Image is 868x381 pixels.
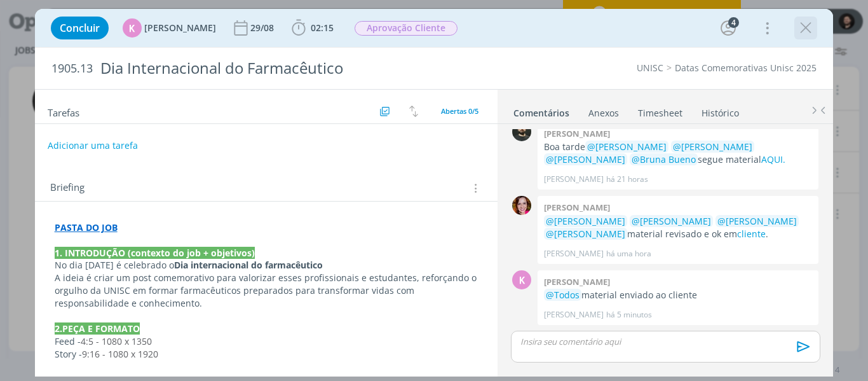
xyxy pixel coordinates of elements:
p: Feed - [55,335,478,348]
p: Boa tarde segue material [544,141,812,167]
span: @[PERSON_NAME] [717,215,797,227]
button: Aprovação Cliente [354,20,458,36]
p: material revisado e ok em . [544,215,812,241]
button: 4 [718,18,738,38]
a: Timesheet [637,101,683,120]
span: [PERSON_NAME] [144,24,216,32]
strong: 1. INTRODUÇÃO (contexto do job + objetivos) [55,247,255,259]
a: cliente [737,228,766,240]
span: Tarefas [48,104,79,119]
span: 02:15 [311,22,334,34]
button: 02:15 [288,18,337,38]
span: @[PERSON_NAME] [546,153,625,165]
button: Adicionar uma tarefa [47,134,139,157]
div: Dia Internacional do Farmacêutico [95,53,492,84]
p: [PERSON_NAME] [544,309,604,321]
span: @Todos [546,289,580,301]
a: Histórico [701,101,740,120]
div: K [123,18,142,38]
b: [PERSON_NAME] [544,276,610,287]
button: Concluir [51,17,109,39]
a: Comentários [513,101,570,120]
span: 4:5 - 1080 x 1350 [81,335,152,347]
span: @[PERSON_NAME] [587,141,667,153]
p: material enviado ao cliente [544,289,812,301]
p: Story - [55,348,478,361]
b: [PERSON_NAME] [544,128,610,139]
span: Abertas 0/5 [441,106,478,116]
strong: Dia internacional do farmacêutico [174,259,323,271]
p: [PERSON_NAME] [544,248,604,260]
button: K[PERSON_NAME] [123,18,216,38]
span: @Bruna Bueno [632,153,696,165]
a: AQUI. [761,153,785,165]
span: há 21 horas [606,174,648,185]
b: [PERSON_NAME] [544,202,610,213]
div: 4 [728,17,739,28]
span: @[PERSON_NAME] [632,215,711,227]
span: 1905.13 [51,62,93,76]
img: P [512,122,531,141]
p: A ideia é criar um post comemorativo para valorizar esses profissionais e estudantes, reforçando ... [55,272,478,310]
a: PASTA DO JOB [55,221,118,233]
div: Anexos [588,107,619,120]
p: [PERSON_NAME] [544,174,604,185]
div: 29/08 [250,24,276,32]
span: Concluir [60,23,100,33]
a: Datas Comemorativas Unisc 2025 [675,62,817,74]
span: Briefing [50,180,85,197]
div: K [512,270,531,289]
img: B [512,196,531,215]
span: 9:16 - 1080 x 1920 [82,348,161,360]
span: @[PERSON_NAME] [673,141,752,153]
img: arrow-down-up.svg [409,106,418,117]
strong: 2.PEÇA E FORMATO [55,322,140,335]
span: há 5 minutos [606,309,652,321]
span: @[PERSON_NAME] [546,228,625,240]
span: Aprovação Cliente [355,21,458,36]
a: UNISC [637,62,663,74]
div: dialog [35,9,834,377]
span: há uma hora [606,248,651,260]
p: No dia [DATE] é celebrado o [55,259,478,272]
span: @[PERSON_NAME] [546,215,625,227]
